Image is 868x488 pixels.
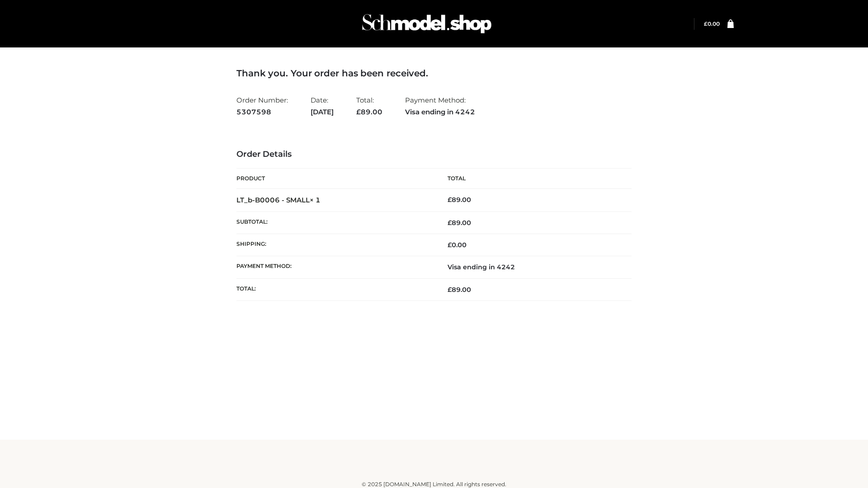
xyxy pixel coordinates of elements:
[236,150,632,160] h3: Order Details
[405,92,475,120] li: Payment Method:
[704,20,708,27] span: £
[356,108,361,116] span: £
[434,169,632,189] th: Total
[448,219,471,227] span: 89.00
[236,256,434,278] th: Payment method:
[236,169,434,189] th: Product
[236,68,632,79] h3: Thank you. Your order has been received.
[359,6,495,42] img: Schmodel Admin 964
[434,256,632,278] td: Visa ending in 4242
[236,234,434,256] th: Shipping:
[356,92,382,120] li: Total:
[448,241,452,249] span: £
[448,241,467,249] bdi: 0.00
[448,286,452,294] span: £
[704,20,720,27] bdi: 0.00
[310,196,321,204] strong: × 1
[448,196,452,204] span: £
[448,219,452,227] span: £
[356,108,382,116] span: 89.00
[704,20,720,27] a: £0.00
[448,286,471,294] span: 89.00
[448,196,471,204] bdi: 89.00
[236,278,434,300] th: Total:
[236,211,434,234] th: Subtotal:
[236,196,321,204] strong: LT_b-B0006 - SMALL
[236,92,288,120] li: Order Number:
[311,92,334,120] li: Date:
[236,106,288,118] strong: 5307598
[311,106,334,118] strong: [DATE]
[405,106,475,118] strong: Visa ending in 4242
